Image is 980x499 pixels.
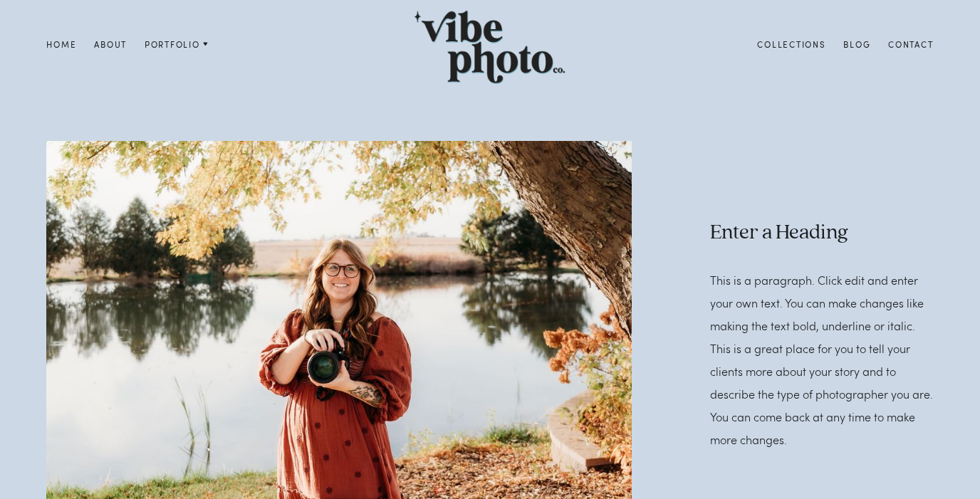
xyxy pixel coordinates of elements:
[749,36,835,53] a: Collections
[880,36,942,53] a: Contact
[835,36,880,53] a: Blog
[135,36,218,53] a: Portfolio
[85,36,136,53] a: About
[145,38,200,51] span: Portfolio
[710,269,934,451] p: This is a paragraph. Click edit and enter your own text. You can make changes like making the tex...
[38,36,85,53] a: Home
[710,219,934,246] h2: Enter a Heading
[415,6,565,84] img: Vibe Photo Co.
